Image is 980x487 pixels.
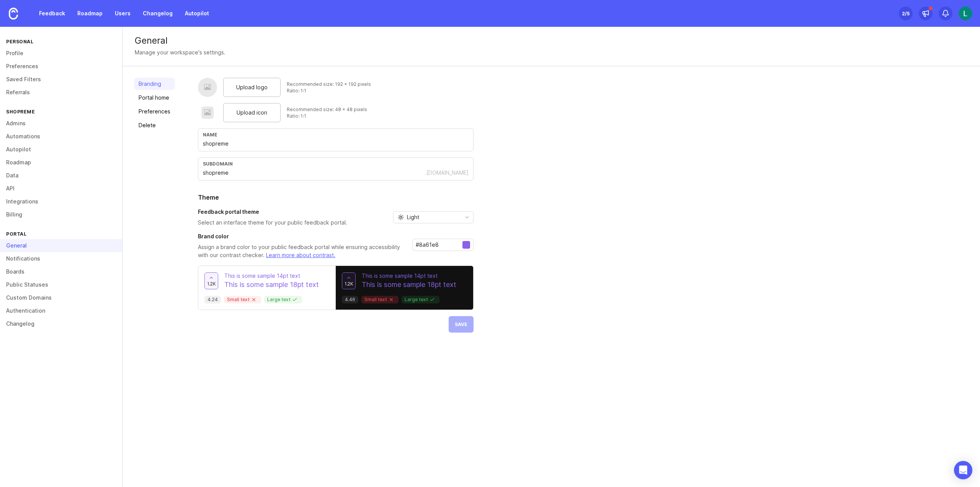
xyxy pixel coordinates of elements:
[227,297,258,303] p: Small text
[345,280,353,287] span: 1.2k
[342,272,356,289] button: 1.2k
[134,78,175,90] a: Branding
[203,161,469,167] div: subdomain
[134,92,175,104] a: Portal home
[393,211,474,223] div: toggle menu
[362,280,456,290] p: This is some sample 18pt text
[34,7,70,20] a: Feedback
[204,272,218,289] button: 1.2k
[198,208,347,216] h3: Feedback portal theme
[407,213,419,221] span: Light
[287,106,367,113] div: Recommended size: 48 x 48 pixels
[364,297,395,303] p: Small text
[203,169,425,177] input: Subdomain
[180,7,214,20] a: Autopilot
[198,219,347,226] p: Select an interface theme for your public feedback portal.
[959,7,972,20] img: Lucrecia Ferreyra
[902,8,910,19] div: 2 /5
[236,83,268,92] span: Upload logo
[899,7,913,20] button: 2/5
[237,108,267,117] span: Upload icon
[134,119,175,131] a: Delete
[287,87,371,94] div: Ratio: 1:1
[267,297,299,303] p: Large text
[110,7,135,20] a: Users
[203,132,469,138] div: Name
[224,272,319,280] p: This is some sample 14pt text
[362,272,456,280] p: This is some sample 14pt text
[266,252,335,258] a: Learn more about contrast.
[198,233,406,240] h3: Brand color
[954,461,972,479] div: Open Intercom Messenger
[134,105,175,118] a: Preferences
[461,214,473,220] svg: toggle icon
[425,169,469,177] div: .[DOMAIN_NAME]
[198,243,406,259] p: Assign a brand color to your public feedback portal while ensuring accessibility with our contras...
[207,280,216,287] span: 1.2k
[398,214,404,220] svg: prefix icon Sun
[135,36,968,45] div: General
[73,7,107,20] a: Roadmap
[345,297,355,303] p: 4.46
[287,113,367,119] div: Ratio: 1:1
[9,8,18,20] img: Canny Home
[198,193,474,202] h2: Theme
[287,81,371,87] div: Recommended size: 192 x 192 pixels
[207,297,218,303] p: 4.24
[138,7,177,20] a: Changelog
[405,297,436,303] p: Large text
[135,48,225,57] div: Manage your workspace's settings.
[224,280,319,290] p: This is some sample 18pt text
